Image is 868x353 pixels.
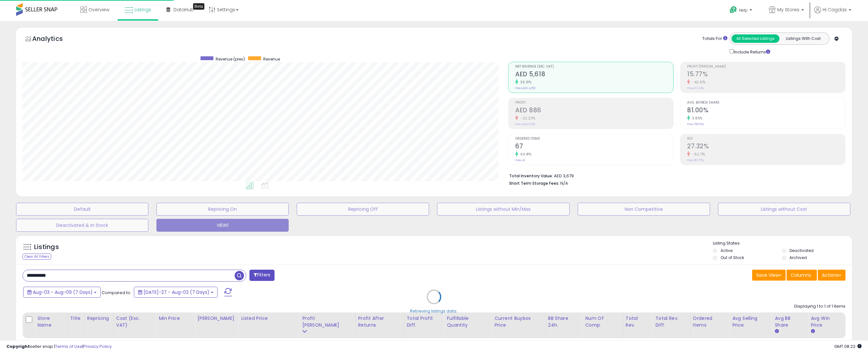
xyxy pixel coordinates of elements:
button: VIEW1 [156,219,289,232]
button: Non Competitive [578,203,710,216]
button: Repricing Off [297,203,429,216]
small: -42.51% [690,80,706,85]
h5: Analytics [32,34,75,45]
span: My Stores [777,6,799,13]
h2: AED 886 [515,107,673,115]
div: Tooltip anchor [193,3,204,10]
button: Listings With Cost [779,34,827,43]
span: Listings [135,6,151,13]
div: Retrieving listings data.. [410,308,458,314]
div: Include Returns [725,48,778,55]
small: Prev: AED 1,139 [515,122,535,126]
small: -52.71% [690,152,705,157]
span: ROI [687,137,845,141]
small: Prev: 27.43% [687,86,704,90]
span: Revenue (prev) [216,56,245,62]
span: Net Revenue (Exc. VAT) [515,65,673,69]
span: Overview [89,6,109,13]
h2: 15.77% [687,70,845,79]
small: -22.20% [518,116,536,121]
small: 63.41% [518,152,531,157]
button: Default [16,203,148,216]
li: AED 3,679 [509,172,841,179]
span: Hi Cagdas [823,6,847,13]
h2: AED 5,618 [515,70,673,79]
span: Avg. Buybox Share [687,101,845,105]
a: Hi Cagdas [814,6,851,21]
span: Profit [PERSON_NAME] [687,65,845,69]
button: Listings without Min/Max [437,203,569,216]
span: Revenue [263,56,280,62]
h2: 81.00% [687,107,845,115]
button: Deactivated & In Stock [16,219,148,232]
span: Profit [515,101,673,105]
small: Prev: 78.00% [687,122,704,126]
i: Get Help [729,6,737,14]
span: DataHub [173,6,194,13]
strong: Copyright [6,343,30,349]
div: Totals For [702,36,727,42]
b: Short Term Storage Fees: [509,181,559,186]
h2: 27.32% [687,143,845,151]
span: Help [739,7,748,13]
span: N/A [560,180,568,186]
small: Prev: 41 [515,158,525,162]
div: seller snap | | [6,344,112,350]
small: 35.31% [518,80,531,85]
span: Ordered Items [515,137,673,141]
button: Listings without Cost [718,203,850,216]
b: Total Inventory Value: [509,173,553,179]
h2: 67 [515,143,673,151]
small: Prev: AED 4,152 [515,86,536,90]
button: All Selected Listings [732,34,779,43]
button: Repricing On [156,203,289,216]
small: Prev: 57.77% [687,158,704,162]
a: Help [724,1,759,21]
small: 3.85% [690,116,703,121]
